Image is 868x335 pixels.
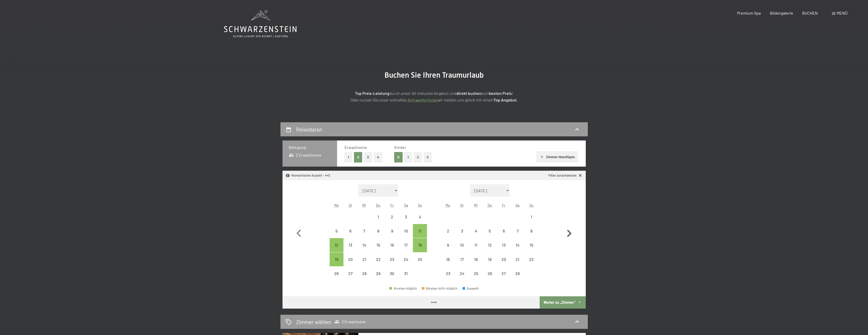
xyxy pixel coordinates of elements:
[334,319,365,324] span: 2 Erwachsene
[371,224,385,238] div: Thu Jan 08 2026
[455,224,469,238] div: Anreise nicht möglich
[330,224,343,238] div: Anreise nicht möglich
[291,184,306,281] button: Vorheriger Monat
[469,271,482,284] div: 25
[511,267,525,280] div: Sat Feb 28 2026
[343,252,357,266] div: Tue Jan 20 2026
[399,267,413,280] div: Anreise nicht möglich
[525,229,538,242] div: 8
[525,252,538,266] div: Sun Feb 22 2026
[413,238,427,252] div: Anreise möglich
[385,252,399,266] div: Fri Jan 23 2026
[441,238,455,252] div: Mon Feb 09 2026
[349,203,352,207] abbr: Dienstag
[441,252,455,266] div: Anreise nicht möglich
[330,267,343,280] div: Anreise nicht möglich
[385,224,399,238] div: Anreise nicht möglich
[386,215,399,228] div: 2
[413,238,427,252] div: Sun Jan 18 2026
[455,252,469,266] div: Anreise nicht möglich
[330,257,343,270] div: 19
[502,203,505,207] abbr: Freitag
[511,267,525,280] div: Anreise nicht möglich
[497,229,510,242] div: 6
[386,271,399,284] div: 30
[371,252,385,266] div: Thu Jan 22 2026
[511,252,525,266] div: Anreise nicht möglich
[525,257,538,270] div: 22
[400,257,412,270] div: 24
[343,224,357,238] div: Tue Jan 06 2026
[511,243,524,256] div: 14
[399,210,413,224] div: Anreise nicht möglich
[469,267,483,280] div: Wed Feb 25 2026
[371,210,385,224] div: Thu Jan 01 2026
[497,252,510,266] div: Fri Feb 20 2026
[289,145,331,150] h3: Belegung
[399,252,413,266] div: Sat Jan 24 2026
[385,252,399,266] div: Anreise nicht möglich
[400,229,412,242] div: 10
[358,271,371,284] div: 28
[372,271,385,284] div: 29
[376,203,380,207] abbr: Donnerstag
[330,252,343,266] div: Anreise möglich
[489,91,512,96] strong: besten Preis
[330,243,343,256] div: 12
[441,252,455,266] div: Mon Feb 16 2026
[469,224,483,238] div: Wed Feb 04 2026
[399,210,413,224] div: Sat Jan 03 2026
[529,203,534,207] abbr: Sonntag
[463,287,479,290] div: Auswahl
[357,252,371,266] div: Anreise nicht möglich
[372,215,385,228] div: 1
[516,203,519,207] abbr: Samstag
[562,184,577,281] button: Nächster Monat
[357,224,371,238] div: Wed Jan 07 2026
[344,257,357,270] div: 20
[386,229,399,242] div: 9
[442,229,454,242] div: 2
[371,238,385,252] div: Anreise nicht möglich
[371,267,385,280] div: Thu Jan 29 2026
[469,229,482,242] div: 4
[424,152,432,163] button: 3
[837,11,848,15] span: Menü
[483,238,497,252] div: Anreise nicht möglich
[483,267,497,280] div: Anreise nicht möglich
[399,267,413,280] div: Sat Jan 31 2026
[469,267,483,280] div: Anreise nicht möglich
[343,267,357,280] div: Tue Jan 27 2026
[422,287,458,290] div: Abreise nicht möglich
[511,252,525,266] div: Sat Feb 21 2026
[483,252,497,266] div: Anreise nicht möglich
[511,229,524,242] div: 7
[385,267,399,280] div: Anreise nicht möglich
[343,224,357,238] div: Anreise nicht möglich
[344,243,357,256] div: 13
[289,152,322,158] span: 2 Erwachsene
[456,91,482,96] strong: direkt buchen
[357,238,371,252] div: Wed Jan 14 2026
[330,224,343,238] div: Mon Jan 05 2026
[399,224,413,238] div: Sat Jan 10 2026
[483,229,496,242] div: 5
[511,224,525,238] div: Anreise nicht möglich
[385,210,399,224] div: Fri Jan 02 2026
[469,257,482,270] div: 18
[344,145,367,150] span: Erwachsene
[802,11,818,15] a: BUCHEN
[390,203,394,207] abbr: Freitag
[343,238,357,252] div: Anreise nicht möglich
[296,318,331,326] h2: Zimmer wählen
[355,91,389,96] strong: Top Preis-Leistung
[334,203,339,207] abbr: Montag
[343,238,357,252] div: Tue Jan 13 2026
[357,252,371,266] div: Wed Jan 21 2026
[413,224,427,238] div: Sun Jan 11 2026
[497,238,510,252] div: Fri Feb 13 2026
[483,238,497,252] div: Thu Feb 12 2026
[770,11,793,15] span: Bildergalerie
[364,152,372,163] button: 3
[469,252,483,266] div: Wed Feb 18 2026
